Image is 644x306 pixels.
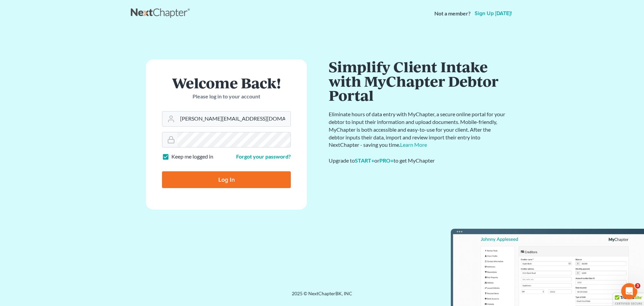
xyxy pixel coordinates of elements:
[162,76,291,90] h1: Welcome Back!
[131,290,513,302] div: 2025 © NextChapterBK, INC
[162,171,291,188] input: Log In
[355,157,374,164] a: START+
[400,141,427,148] a: Learn More
[329,59,506,102] h1: Simplify Client Intake with MyChapter Debtor Portal
[621,283,637,299] iframe: Intercom live chat
[635,283,640,289] span: 3
[434,10,471,17] strong: Not a member?
[379,157,393,164] a: PRO+
[171,153,213,161] label: Keep me logged in
[473,11,513,16] a: Sign up [DATE]!
[329,157,506,165] div: Upgrade to or to get MyChapter
[613,293,644,306] div: TrustedSite Certified
[162,93,291,100] p: Please log in to your account
[329,111,506,149] p: Eliminate hours of data entry with MyChapter, a secure online portal for your debtor to input the...
[177,112,290,126] input: Email Address
[236,153,291,160] a: Forgot your password?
